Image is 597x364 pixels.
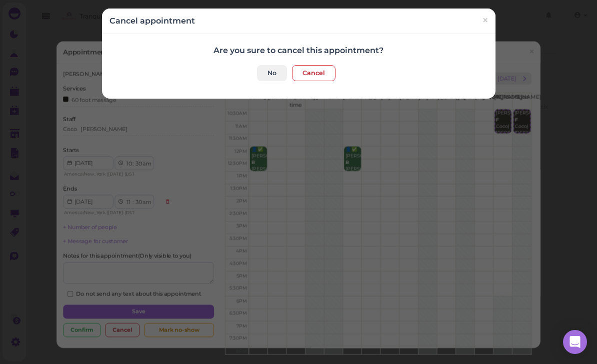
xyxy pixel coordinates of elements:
a: No [257,65,287,81]
button: Cancel [292,65,335,81]
h4: Are you sure to cancel this appointment? [109,46,488,55]
h4: Cancel appointment [109,16,195,26]
span: × [481,14,488,28]
div: Open Intercom Messenger [563,330,587,354]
